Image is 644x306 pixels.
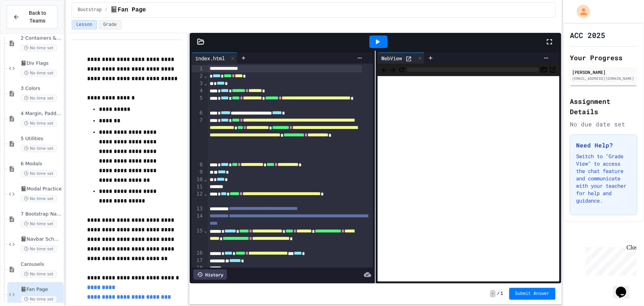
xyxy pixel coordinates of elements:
div: 18 [192,264,204,272]
span: No time set [21,69,57,76]
button: Back to Teams [7,5,58,29]
div: 2 [192,72,204,80]
iframe: chat widget [583,244,637,276]
div: 17 [192,257,204,264]
span: 📓Navbar Schedule [21,236,62,242]
span: No time set [21,44,57,51]
iframe: chat widget [613,276,637,299]
iframe: Web Preview [378,76,559,282]
button: Console [540,65,548,74]
span: 5 Utilities [21,136,62,142]
div: [EMAIL_ADDRESS][DOMAIN_NAME] [572,76,635,81]
span: / [497,291,500,297]
h2: Assignment Details [570,96,637,117]
span: No time set [21,220,57,227]
span: 1 [500,291,503,297]
h1: ACC 2025 [570,30,605,40]
div: 11 [192,183,204,191]
span: Back [380,65,388,74]
span: 📓Fan Page [110,6,146,14]
span: 📓Fan Page [21,286,62,293]
div: index.html [192,52,238,64]
button: Refresh [398,65,406,74]
div: 8 [192,161,204,169]
div: 16 [192,249,204,257]
span: Fold line [204,228,207,234]
div: 9 [192,169,204,176]
span: / [105,7,107,13]
span: No time set [21,145,57,152]
span: Fold line [204,191,207,197]
button: Submit Answer [509,288,556,300]
span: 2 Containers & Grid Layout [21,35,62,41]
span: 📓Div Flags [21,60,62,67]
span: No time set [21,245,57,252]
span: No time set [21,120,57,127]
span: - [490,290,496,297]
div: 1 [192,65,204,72]
button: Lesson [72,20,97,30]
div: [PERSON_NAME] [572,69,635,75]
div: 15 [192,227,204,249]
span: 3 Colors [21,85,62,92]
span: No time set [21,195,57,202]
div: 5 [192,95,204,109]
div: 7 [192,117,204,161]
span: 4 Margin, Padding, Sizing [21,110,62,117]
button: Grade [99,20,121,30]
div: 12 [192,190,204,205]
span: No time set [21,296,57,303]
span: Bootstrap [78,7,102,13]
div: index.html [192,54,228,62]
span: Submit Answer [515,291,550,297]
span: Back to Teams [24,9,51,25]
div: 4 [192,87,204,95]
span: No time set [21,95,57,102]
span: 6 Modals [21,161,62,167]
div: No due date set [570,120,637,129]
div: WebView [378,52,425,64]
span: Fold line [204,176,207,182]
div: History [193,269,227,280]
div: 6 [192,109,204,117]
div: WebView [378,54,406,62]
span: No time set [21,170,57,177]
span: 📓Modal Practice [21,186,62,192]
h3: Need Help? [576,141,631,150]
div: 3 [192,80,204,87]
p: Switch to "Grade View" to access the chat feature and communicate with your teacher for help and ... [576,153,631,204]
div: 14 [192,212,204,227]
button: Open in new tab [549,65,557,74]
span: Fold line [204,73,207,79]
span: 7 Bootstrap Navbar [21,211,62,217]
span: No time set [21,271,57,278]
span: Forward [389,65,397,74]
span: Carousels [21,261,62,268]
div: 10 [192,176,204,183]
div: My Account [569,3,592,20]
div: 13 [192,205,204,212]
div: Chat with us now!Close [3,3,51,47]
span: Fold line [204,80,207,86]
h2: Your Progress [570,52,637,63]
